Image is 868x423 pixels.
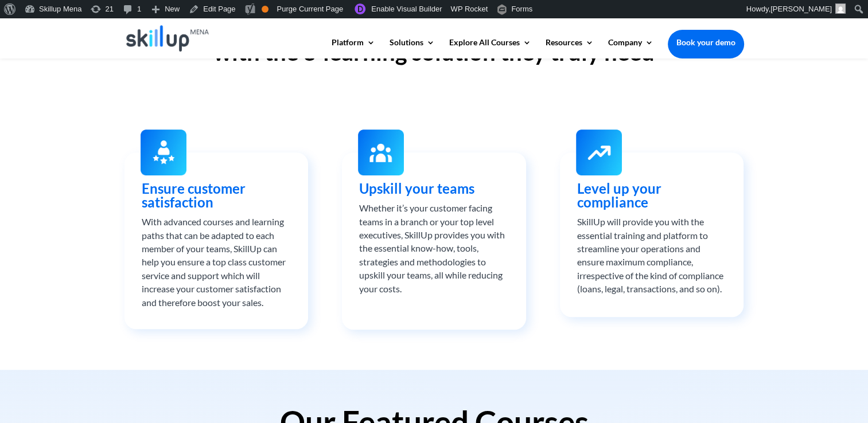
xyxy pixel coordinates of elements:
a: Resources [546,38,594,58]
a: Platform [332,38,375,58]
a: Explore All Courses [449,38,531,58]
a: Company [608,38,653,58]
a: Solutions [390,38,435,58]
img: upskill your workforce - skillup [358,130,404,175]
span: [PERSON_NAME] [770,5,832,13]
div: With advanced courses and learning paths that can be adapted to each member of your teams, SkillU... [142,215,291,309]
span: Upskill your teams [359,180,474,197]
div: SkillUp will provide you with the essential training and platform to streamline your operations a... [577,215,726,295]
img: boost your sales - Skillup [576,130,622,175]
iframe: Chat Widget [811,368,868,423]
span: Ensure customer satisfaction [142,180,246,210]
img: ensure customer satisfaction - Skillup [141,130,186,175]
div: Whether it’s your customer facing teams in a branch or your top level executives, SkillUp provide... [359,201,508,295]
a: Book your demo [668,30,744,55]
div: OK [262,6,268,13]
img: Skillup Mena [126,25,209,52]
span: Level up your compliance [577,180,661,210]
